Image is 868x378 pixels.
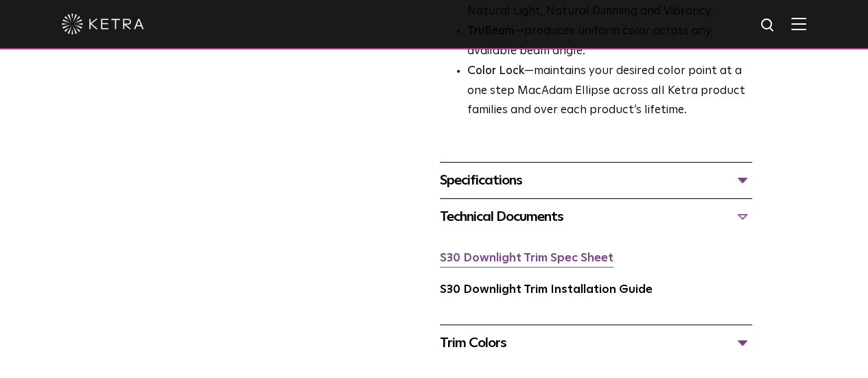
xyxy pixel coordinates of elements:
[62,14,144,34] img: ketra-logo-2019-white
[440,284,653,296] a: S30 Downlight Trim Installation Guide
[791,17,806,30] img: Hamburger%20Nav.svg
[467,65,524,77] strong: Color Lock
[760,17,777,34] img: search icon
[440,206,752,228] div: Technical Documents
[440,169,752,191] div: Specifications
[440,332,752,354] div: Trim Colors
[467,62,752,121] li: —maintains your desired color point at a one step MacAdam Ellipse across all Ketra product famili...
[440,252,613,264] a: S30 Downlight Trim Spec Sheet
